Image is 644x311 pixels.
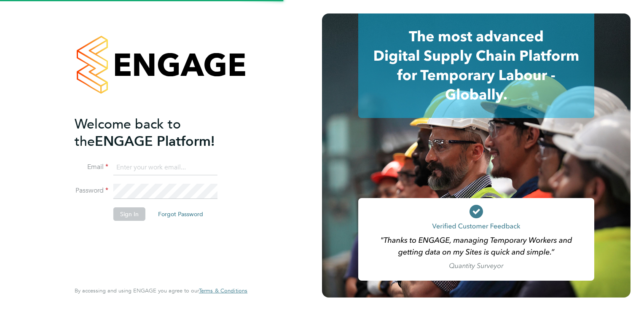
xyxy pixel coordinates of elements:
button: Sign In [113,207,145,221]
span: By accessing and using ENGAGE you agree to our [75,287,247,294]
h2: ENGAGE Platform! [75,115,239,150]
span: Welcome back to the [75,116,181,150]
label: Email [75,163,108,172]
button: Forgot Password [151,207,210,221]
input: Enter your work email... [113,160,217,175]
a: Terms & Conditions [199,287,247,294]
span: Terms & Conditions [199,287,247,294]
label: Password [75,186,108,195]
